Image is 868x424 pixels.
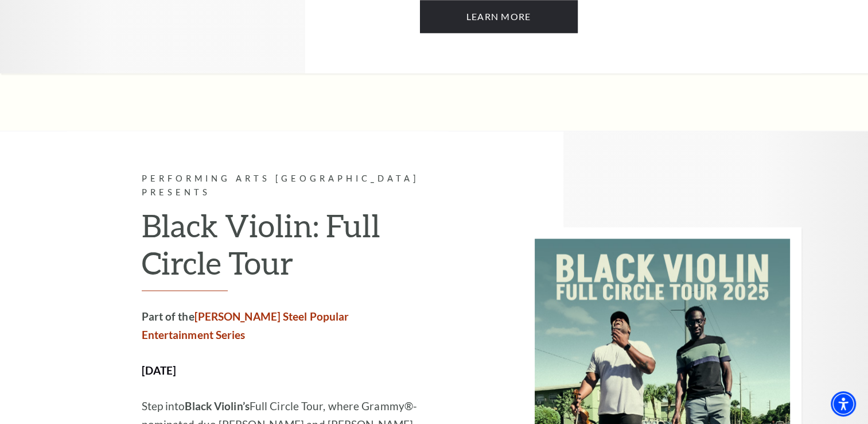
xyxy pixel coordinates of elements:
a: [PERSON_NAME] Steel Popular Entertainment Series [142,310,349,341]
strong: Black Violin’s [185,399,249,413]
a: Learn More A Beautiful Noise: The Neil Diamond Musical [420,1,578,33]
p: Performing Arts [GEOGRAPHIC_DATA] Presents [142,172,449,201]
h2: Black Violin: Full Circle Tour [142,207,449,291]
strong: [DATE] [142,364,177,377]
div: Accessibility Menu [831,391,856,417]
strong: Part of the [142,310,349,341]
